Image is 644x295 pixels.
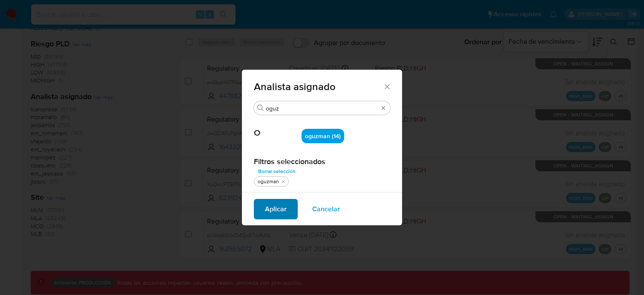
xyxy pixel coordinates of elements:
[266,105,378,112] input: Buscar filtro
[380,105,387,111] button: Borrar
[265,200,287,218] span: Aplicar
[301,199,351,219] button: Cancelar
[383,82,391,90] button: Cerrar
[280,178,287,185] button: quitar oguzman
[254,166,300,176] button: Borrar selección
[302,129,344,143] div: oguzman (14)
[254,199,298,219] button: Aplicar
[256,178,281,185] div: oguzman
[258,167,296,176] span: Borrar selección
[254,115,302,138] span: O
[305,132,341,140] span: oguzman (14)
[254,157,390,166] h2: Filtros seleccionados
[254,82,383,92] span: Analista asignado
[257,105,264,111] button: Buscar
[312,200,340,218] span: Cancelar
